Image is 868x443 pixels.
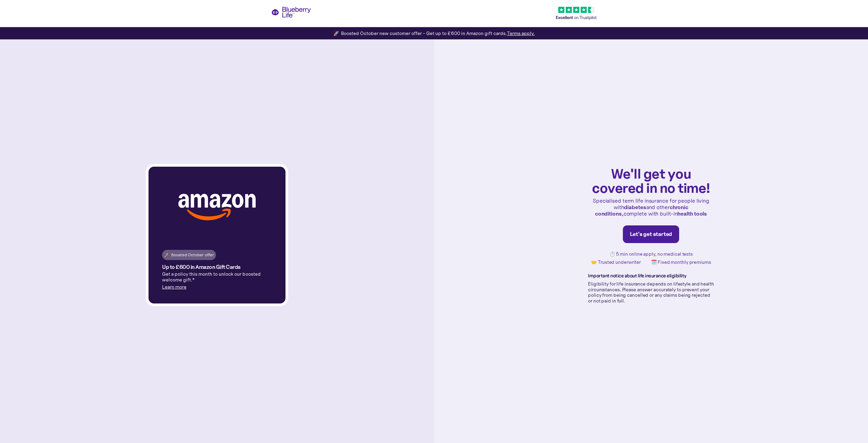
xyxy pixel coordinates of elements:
[651,259,711,265] p: 🗓️ Fixed monthly premiums
[162,284,186,290] a: Learn more
[595,204,688,217] strong: chronic conditions,
[609,251,693,257] p: ⏱️ 5 min online apply, no medical tests
[333,30,535,37] div: 🚀 Boosted October new customer offer - Get up to £600 in Amazon gift cards.
[624,204,646,210] strong: diabetes
[162,264,241,270] h4: Up to £600 in Amazon Gift Cards
[588,281,714,304] p: Eligibility for life insurance depends on lifestyle and health circumstances. Please answer accur...
[623,225,679,243] a: Let's get started
[162,271,272,283] p: Get a policy this month to unlock our boosted welcome gift.*
[630,231,672,238] div: Let's get started
[677,210,707,217] strong: health tools
[588,273,687,279] strong: Important notice about life insurance eligibility
[588,166,714,195] h1: We'll get you covered in no time!
[164,252,214,258] div: 🚀 Boosted October offer
[588,198,714,217] p: Specialised term life insurance for people living with and other complete with built-in
[507,30,535,36] a: Terms apply.
[591,259,641,265] p: 🤝 Trusted underwriter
